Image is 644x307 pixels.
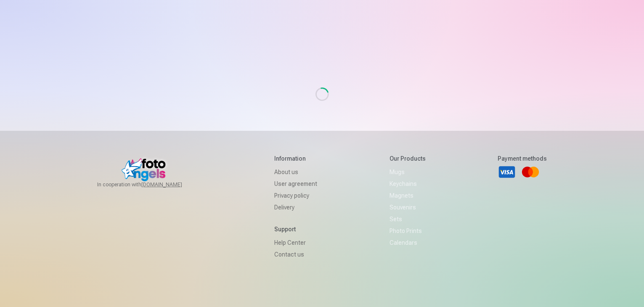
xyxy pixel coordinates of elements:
a: Visa [498,163,516,181]
a: About us [274,166,317,178]
a: Photo prints [390,225,426,237]
a: [DOMAIN_NAME] [141,181,202,188]
a: Contact us [274,249,317,260]
a: Mugs [390,166,426,178]
a: Calendars [390,237,426,249]
a: Mastercard [521,163,540,181]
a: Help Center [274,237,317,249]
a: Souvenirs [390,201,426,213]
a: Keychains [390,178,426,190]
a: Delivery [274,201,317,213]
h5: Support [274,225,317,233]
span: In cooperation with [97,181,202,188]
a: Sets [390,213,426,225]
h5: Information [274,154,317,163]
a: Privacy policy [274,190,317,201]
a: Magnets [390,190,426,201]
h5: Our products [390,154,426,163]
h5: Payment methods [498,154,547,163]
a: User agreement [274,178,317,190]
